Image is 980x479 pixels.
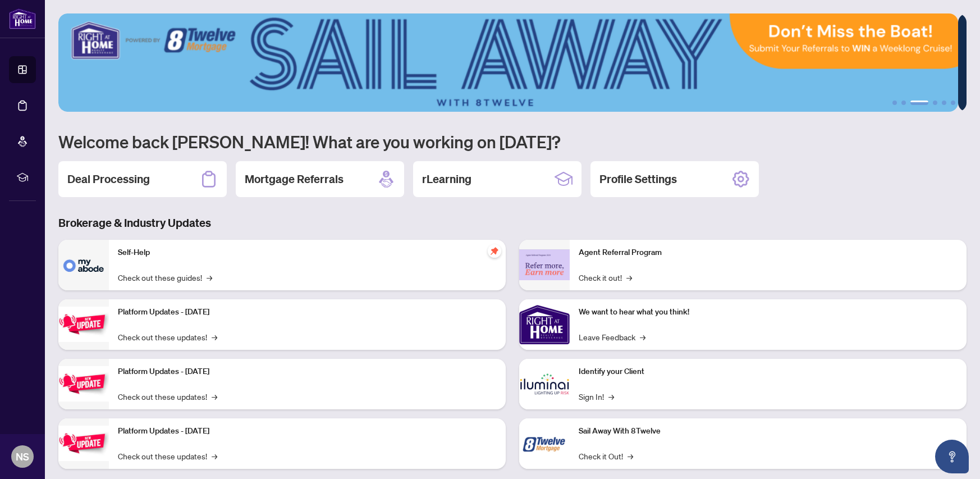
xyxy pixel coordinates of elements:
[16,449,29,464] span: NS
[579,247,958,259] p: Agent Referral Program
[519,418,570,469] img: Sail Away With 8Twelve
[519,359,570,409] img: Identify your Client
[212,450,217,462] span: →
[118,390,217,403] a: Check out these updates!→
[58,366,109,402] img: Platform Updates - July 8, 2025
[599,171,677,187] h2: Profile Settings
[519,299,570,350] img: We want to hear what you think!
[488,244,501,258] span: pushpin
[58,240,109,290] img: Self-Help
[58,307,109,342] img: Platform Updates - July 21, 2025
[626,271,632,284] span: →
[933,101,937,105] button: 4
[67,171,150,187] h2: Deal Processing
[422,171,471,187] h2: rLearning
[118,247,497,259] p: Self-Help
[608,390,614,403] span: →
[579,450,633,462] a: Check it Out!→
[58,426,109,461] img: Platform Updates - June 23, 2025
[58,215,967,231] h3: Brokerage & Industry Updates
[579,271,632,284] a: Check it out!→
[58,131,967,152] h1: Welcome back [PERSON_NAME]! What are you working on [DATE]?
[212,390,217,403] span: →
[579,331,645,343] a: Leave Feedback→
[892,101,897,105] button: 1
[942,101,946,105] button: 5
[579,306,958,318] p: We want to hear what you think!
[118,306,497,318] p: Platform Updates - [DATE]
[118,271,212,284] a: Check out these guides!→
[118,331,217,343] a: Check out these updates!→
[118,450,217,462] a: Check out these updates!→
[579,366,958,378] p: Identify your Client
[245,171,344,187] h2: Mortgage Referrals
[519,249,570,280] img: Agent Referral Program
[207,271,212,284] span: →
[910,101,928,105] button: 3
[628,450,633,462] span: →
[9,8,36,29] img: logo
[951,101,955,105] button: 6
[935,440,969,473] button: Open asap
[212,331,217,343] span: →
[901,101,906,105] button: 2
[640,331,645,343] span: →
[118,425,497,437] p: Platform Updates - [DATE]
[118,366,497,378] p: Platform Updates - [DATE]
[579,425,958,437] p: Sail Away With 8Twelve
[579,390,614,403] a: Sign In!→
[58,13,958,112] img: Slide 2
